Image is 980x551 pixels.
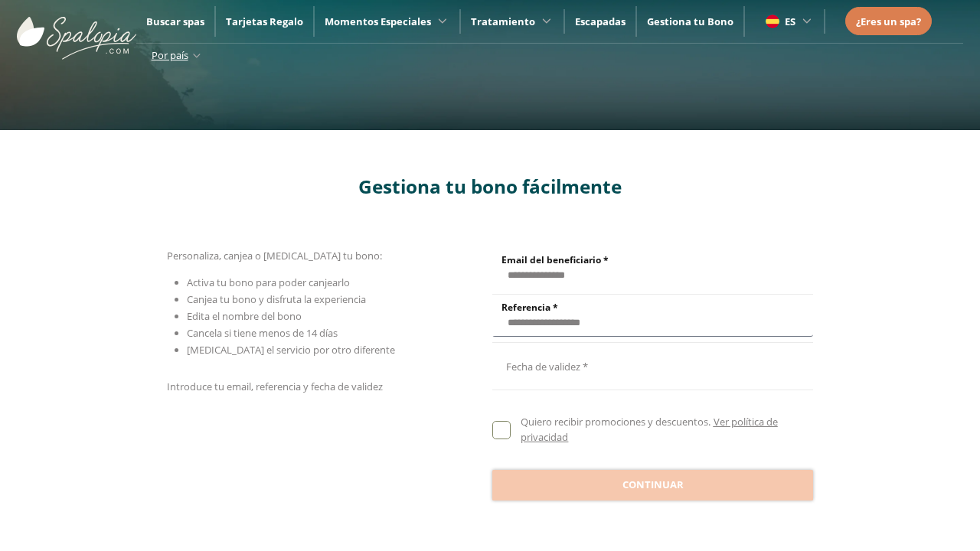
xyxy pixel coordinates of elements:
a: Escapadas [575,15,626,28]
span: Edita el nombre del bono [187,309,302,323]
span: Canjea tu bono y disfruta la experiencia [187,292,366,306]
span: Quiero recibir promociones y descuentos. [521,415,710,429]
a: Ver política de privacidad [521,415,777,444]
a: Gestiona tu Bono [647,15,733,28]
a: Tarjetas Regalo [226,15,303,28]
span: Por país [152,48,188,62]
span: Activa tu bono para poder canjearlo [187,275,350,289]
span: Introduce tu email, referencia y fecha de validez [167,380,383,393]
span: ¿Eres un spa? [856,15,921,28]
span: [MEDICAL_DATA] el servicio por otro diferente [187,343,395,357]
img: ImgLogoSpalopia.BvClDcEz.svg [17,2,136,60]
a: Buscar spas [146,15,204,28]
a: ¿Eres un spa? [856,13,921,30]
button: Continuar [492,470,813,500]
span: Cancela si tiene menos de 14 días [187,326,338,340]
span: Continuar [622,478,684,493]
span: Personaliza, canjea o [MEDICAL_DATA] tu bono: [167,249,382,262]
span: Gestiona tu bono fácilmente [358,174,622,199]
